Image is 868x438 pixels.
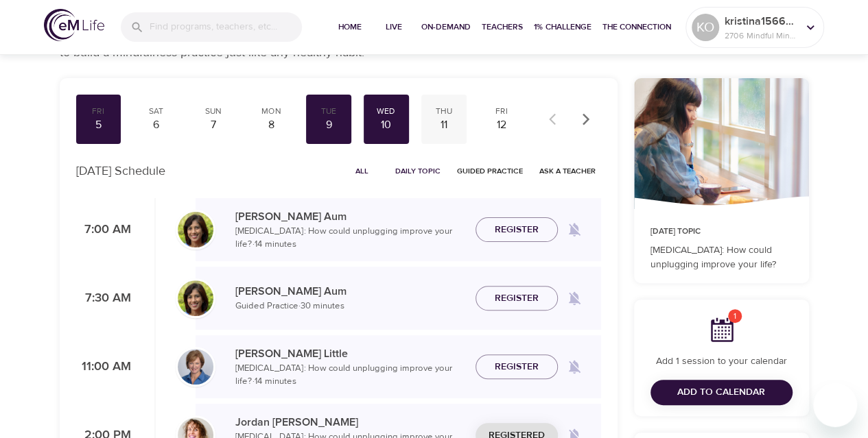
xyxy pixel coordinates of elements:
div: Mon [254,106,288,117]
p: [MEDICAL_DATA]: How could unplugging improve your life? · 14 minutes [235,225,465,252]
span: The Connection [602,20,671,34]
span: Register [495,290,539,307]
p: [PERSON_NAME] Aum [235,283,465,300]
p: [PERSON_NAME] Aum [235,208,465,225]
p: 7:00 AM [76,221,131,239]
button: Register [476,286,558,311]
p: 7:30 AM [76,289,131,308]
button: Add to Calendar [650,380,793,405]
p: 11:00 AM [76,358,131,376]
input: Find programs, teachers, etc... [150,12,302,42]
div: Sun [196,106,231,117]
button: All [340,160,384,182]
span: Daily Topic [395,165,441,178]
span: Ask a Teacher [539,165,596,178]
span: Remind me when a class goes live every Wednesday at 11:00 AM [558,350,591,383]
p: kristina1566334809 [725,13,797,29]
img: Alisha%20Aum%208-9-21.jpg [178,280,213,316]
img: logo [44,9,104,41]
span: On-Demand [421,20,471,34]
div: 6 [139,117,173,133]
p: 2706 Mindful Minutes [725,29,797,42]
p: Guided Practice · 30 minutes [235,300,465,313]
span: Live [377,20,410,34]
div: Fri [484,106,519,117]
div: Fri [82,106,116,117]
div: KO [692,14,719,41]
div: 8 [254,117,288,133]
div: 11 [427,117,461,133]
div: Thu [427,106,461,117]
span: All [346,165,379,178]
iframe: Button to launch messaging window [813,383,857,427]
p: Jordan [PERSON_NAME] [235,414,465,430]
button: Ask a Teacher [534,160,601,182]
img: Kerry_Little_Headshot_min.jpg [178,349,213,385]
div: Tue [312,106,346,117]
div: 12 [484,117,519,133]
span: Register [495,221,539,239]
p: [MEDICAL_DATA]: How could unplugging improve your life? · 14 minutes [235,362,465,389]
span: Register [495,358,539,376]
span: Add to Calendar [677,384,765,401]
span: 1% Challenge [534,20,591,34]
p: Add 1 session to your calendar [650,354,793,369]
div: 10 [369,117,403,133]
span: Teachers [482,20,523,34]
div: 5 [82,117,116,133]
span: 1 [728,309,742,323]
p: [DATE] Topic [650,226,793,238]
div: 9 [312,117,346,133]
p: [MEDICAL_DATA]: How could unplugging improve your life? [650,243,793,272]
span: Remind me when a class goes live every Wednesday at 7:00 AM [558,213,591,246]
p: [PERSON_NAME] Little [235,345,465,362]
div: Wed [369,106,403,117]
button: Register [476,354,558,380]
span: Remind me when a class goes live every Wednesday at 7:30 AM [558,282,591,315]
img: Alisha%20Aum%208-9-21.jpg [178,212,213,247]
div: Sat [139,106,173,117]
span: Home [333,20,366,34]
p: [DATE] Schedule [76,162,165,180]
button: Guided Practice [451,160,528,182]
span: Guided Practice [457,165,523,178]
div: 7 [196,117,231,133]
button: Register [476,217,558,243]
button: Daily Topic [390,160,446,182]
